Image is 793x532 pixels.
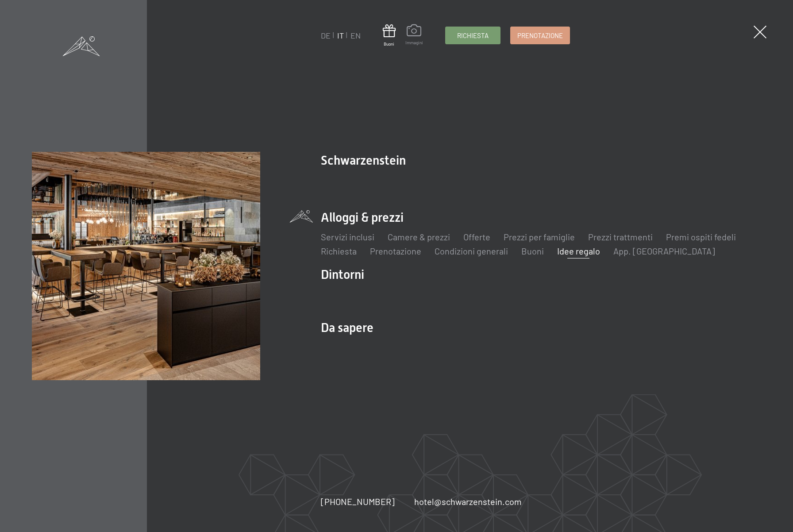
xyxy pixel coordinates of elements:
a: Prenotazione [511,27,570,44]
a: Richiesta [446,27,500,44]
a: Prezzi per famiglie [504,231,575,242]
span: [PHONE_NUMBER] [321,496,395,507]
a: Premi ospiti fedeli [666,231,736,242]
a: Richiesta [321,246,357,256]
a: Servizi inclusi [321,231,374,242]
a: Offerte [463,231,490,242]
a: Buoni [521,246,544,256]
a: Condizioni generali [435,246,508,256]
a: Buoni [383,24,396,47]
a: Prezzi trattmenti [588,231,653,242]
a: Immagini [405,24,423,46]
a: EN [350,31,361,40]
a: [PHONE_NUMBER] [321,495,395,508]
a: DE [321,31,331,40]
a: App. [GEOGRAPHIC_DATA] [613,246,715,256]
span: Prenotazione [517,31,563,40]
a: hotel@schwarzenstein.com [414,495,522,508]
a: Idee regalo [557,246,600,256]
a: Prenotazione [370,246,421,256]
span: Buoni [383,41,396,47]
a: Camere & prezzi [388,231,450,242]
span: Richiesta [457,31,489,40]
img: Idee regalo [32,152,260,380]
a: IT [337,31,344,40]
span: Immagini [405,39,423,46]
